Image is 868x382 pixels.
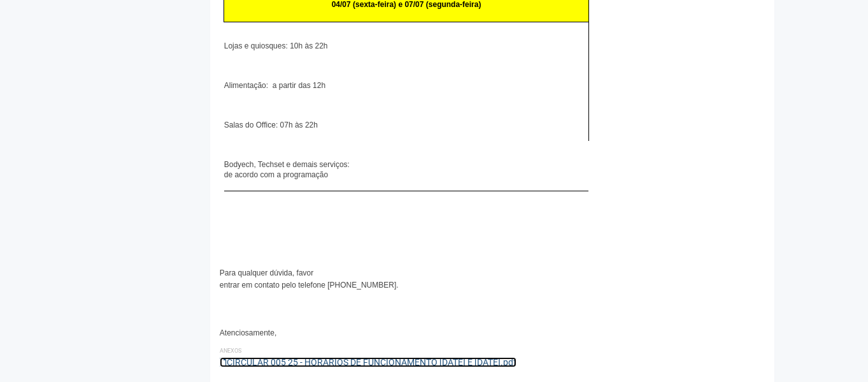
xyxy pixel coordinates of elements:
span: Alimentação: a partir das 12h [224,81,325,90]
span: Lojas e quiosques: 10h às 22h [224,41,328,50]
a: CIRCULAR 005 25 - HORÁRIOS DE FUNCIONAMENTO [DATE] E [DATE].pdf [220,357,516,367]
span: Salas do Office: 07h às 22h [224,121,318,129]
span: Atenciosamente, [220,328,276,337]
span: Para qualquer dúvida, favor entrar em contato pelo telefone [PHONE_NUMBER]. [220,268,399,290]
span: Bodyech, Techset e demais serviços: de acordo com a programação [224,160,350,179]
li: Anexos [220,345,765,356]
